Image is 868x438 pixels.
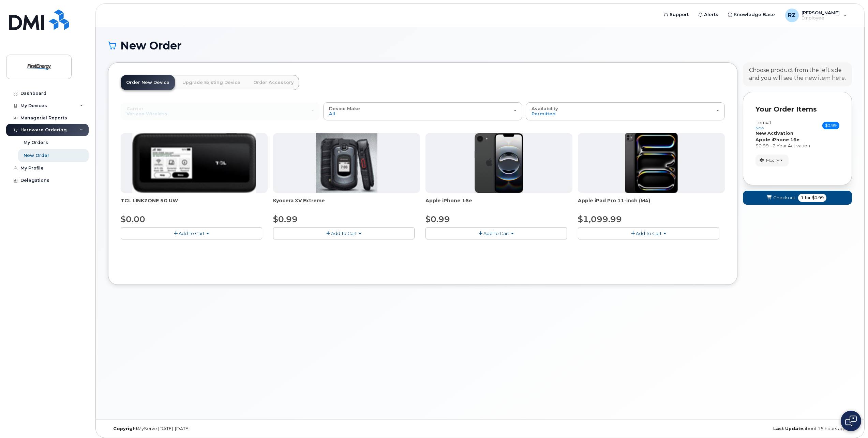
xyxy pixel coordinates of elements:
[425,197,572,211] div: Apple iPhone 16e
[329,111,335,116] span: All
[812,195,824,201] span: $0.99
[578,197,725,211] div: Apple iPad Pro 11-inch (M4)
[323,102,522,120] button: Device Make All
[845,415,857,426] img: Open chat
[273,214,298,224] span: $0.99
[331,231,357,236] span: Add To Cart
[773,194,795,201] span: Checkout
[822,122,839,129] span: $0.99
[121,227,262,239] button: Add To Cart
[108,40,852,52] h1: New Order
[604,426,852,432] div: about 15 hours ago
[475,133,524,193] img: iphone16e.png
[755,126,764,130] small: new
[749,67,846,82] div: Choose product from the left side and you will see the new item here.
[121,197,268,211] div: TCL LINKZONE 5G UW
[625,133,678,193] img: ipad_pro_11_m4.png
[132,133,256,193] img: linkzone5g.png
[532,111,556,116] span: Permitted
[578,214,622,224] span: $1,099.99
[755,120,772,130] h3: Item
[483,231,509,236] span: Add To Cart
[766,157,779,163] span: Modify
[578,227,719,239] button: Add To Cart
[316,133,377,193] img: xvextreme.gif
[766,120,772,125] span: #1
[273,197,420,211] div: Kyocera XV Extreme
[248,75,299,90] a: Order Accessory
[113,426,138,431] strong: Copyright
[425,227,567,239] button: Add To Cart
[179,231,205,236] span: Add To Cart
[755,104,839,114] p: Your Order Items
[755,137,799,142] strong: Apple iPhone 16e
[108,426,356,432] div: MyServe [DATE]–[DATE]
[177,75,246,90] a: Upgrade Existing Device
[743,191,852,205] button: Checkout 1 for $0.99
[755,130,793,136] strong: New Activation
[273,227,415,239] button: Add To Cart
[425,214,450,224] span: $0.99
[801,195,804,201] span: 1
[636,231,662,236] span: Add To Cart
[526,102,725,120] button: Availability Permitted
[329,106,360,111] span: Device Make
[804,195,812,201] span: for
[532,106,558,111] span: Availability
[755,155,789,166] button: Modify
[755,143,839,149] div: $0.99 - 2 Year Activation
[773,426,803,431] strong: Last Update
[121,75,175,90] a: Order New Device
[121,214,145,224] span: $0.00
